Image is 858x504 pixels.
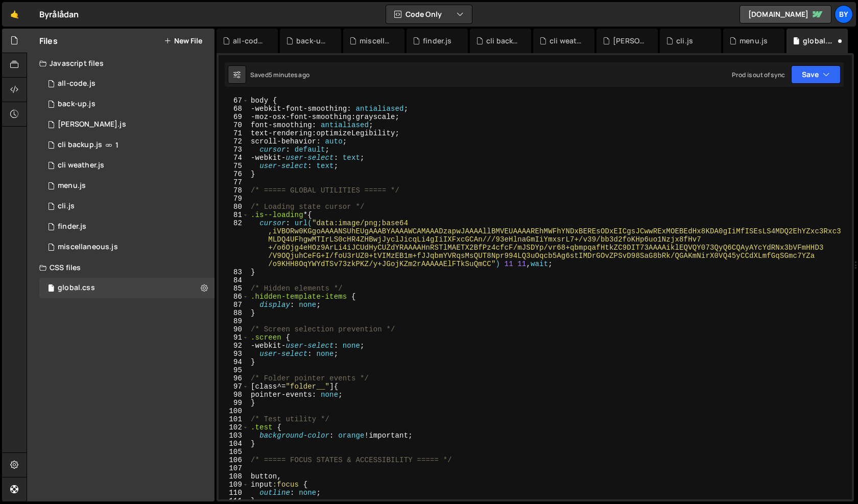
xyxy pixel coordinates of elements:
div: 104 [219,440,249,448]
div: 86 [219,293,249,301]
button: Save [791,65,841,84]
a: 🤙 [2,2,27,27]
div: 98 [219,391,249,399]
div: miscellaneous.js [360,36,392,46]
div: Prod is out of sync [732,70,785,79]
div: 72 [219,137,249,146]
div: 89 [219,317,249,325]
div: 80 [219,203,249,211]
div: back-up.js [296,36,329,46]
div: finder.js [423,36,451,46]
div: cli.js [58,202,75,211]
div: back-up.js [58,100,96,109]
div: 103 [219,431,249,440]
div: 73 [219,146,249,154]
div: all-code.js [233,36,266,46]
div: 100 [219,407,249,415]
div: 87 [219,301,249,309]
div: 10338/35579.js [39,74,214,94]
div: 97 [219,382,249,391]
div: cli.js [676,36,693,46]
h2: Files [39,35,58,46]
div: 10338/24973.js [39,217,214,237]
div: 88 [219,309,249,317]
div: 106 [219,456,249,464]
div: Javascript files [27,53,214,74]
div: global.css [58,283,95,293]
div: 10338/45273.js [39,114,214,135]
div: 10338/45237.js [39,237,214,257]
div: 10338/45238.js [39,176,214,196]
div: miscellaneous.js [58,243,118,252]
div: 69 [219,113,249,121]
div: 71 [219,129,249,137]
div: cli weather.js [58,161,104,170]
button: Code Only [386,5,472,23]
div: 77 [219,178,249,186]
div: 110 [219,489,249,497]
div: 10338/45688.js [39,135,214,155]
div: 83 [219,268,249,276]
div: 93 [219,350,249,358]
div: cli weather.js [550,36,582,46]
div: Saved [250,70,309,79]
div: 107 [219,464,249,472]
div: 108 [219,472,249,481]
div: 68 [219,105,249,113]
div: 94 [219,358,249,366]
div: 10338/24192.css [39,278,214,298]
div: 92 [219,342,249,350]
div: 99 [219,399,249,407]
a: [DOMAIN_NAME] [740,5,831,23]
div: menu.js [740,36,768,46]
div: 10338/45267.js [39,94,214,114]
div: 10338/23371.js [39,196,214,217]
div: 10338/45687.js [39,155,214,176]
div: 91 [219,333,249,342]
div: 95 [219,366,249,374]
div: global.css [803,36,836,46]
div: 78 [219,186,249,195]
button: New File [164,37,202,45]
div: cli backup.js [486,36,519,46]
div: 102 [219,423,249,431]
div: 85 [219,284,249,293]
div: all-code.js [58,79,96,88]
div: cli backup.js [58,140,102,150]
div: finder.js [58,222,86,231]
div: 96 [219,374,249,382]
div: 74 [219,154,249,162]
span: 1 [115,141,118,149]
div: 5 minutes ago [269,70,309,79]
div: menu.js [58,181,86,190]
div: 105 [219,448,249,456]
div: 67 [219,97,249,105]
div: 101 [219,415,249,423]
div: 109 [219,481,249,489]
div: 75 [219,162,249,170]
div: 81 [219,211,249,219]
div: 79 [219,195,249,203]
div: 90 [219,325,249,333]
div: CSS files [27,257,214,278]
div: Byrålådan [39,8,79,20]
a: By [835,5,853,23]
div: [PERSON_NAME].js [58,120,126,129]
div: [PERSON_NAME].js [613,36,646,46]
div: 76 [219,170,249,178]
div: 82 [219,219,249,268]
div: 84 [219,276,249,284]
div: 70 [219,121,249,129]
